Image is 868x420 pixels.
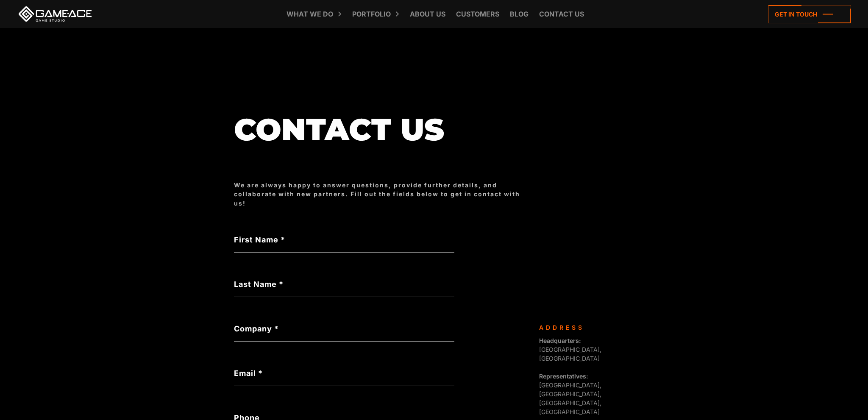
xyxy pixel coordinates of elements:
div: We are always happy to answer questions, provide further details, and collaborate with new partne... [234,181,531,208]
label: Company * [234,323,454,334]
h1: Contact us [234,113,531,147]
label: First Name * [234,234,454,245]
div: Address [539,323,628,332]
a: Get in touch [768,5,851,23]
label: Email * [234,367,454,379]
span: [GEOGRAPHIC_DATA], [GEOGRAPHIC_DATA] [539,337,601,362]
label: Last Name * [234,278,454,290]
span: [GEOGRAPHIC_DATA], [GEOGRAPHIC_DATA], [GEOGRAPHIC_DATA], [GEOGRAPHIC_DATA] [539,373,601,415]
strong: Representatives: [539,373,588,380]
strong: Headquarters: [539,337,581,344]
